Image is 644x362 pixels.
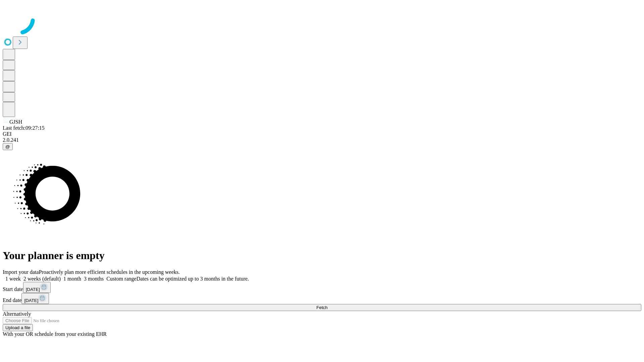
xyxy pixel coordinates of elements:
[26,287,40,292] span: [DATE]
[3,137,641,143] div: 2.0.241
[316,305,327,310] span: Fetch
[84,276,104,282] span: 3 months
[3,249,641,262] h1: Your planner is empty
[23,282,51,293] button: [DATE]
[63,276,81,282] span: 1 month
[106,276,136,282] span: Custom range
[3,282,641,293] div: Start date
[3,311,31,317] span: Alternatively
[3,331,107,337] span: With your OR schedule from your existing EHR
[3,324,33,331] button: Upload a file
[39,269,180,275] span: Proactively plan more efficient schedules in the upcoming weeks.
[3,304,641,311] button: Fetch
[23,276,61,282] span: 2 weeks (default)
[3,131,641,137] div: GEI
[3,293,641,304] div: End date
[3,269,39,275] span: Import your data
[3,143,13,150] button: @
[21,293,49,304] button: [DATE]
[9,119,22,125] span: GJSH
[137,276,249,282] span: Dates can be optimized up to 3 months in the future.
[5,144,10,149] span: @
[5,276,21,282] span: 1 week
[3,125,45,131] span: Last fetch: 09:27:15
[24,298,38,303] span: [DATE]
